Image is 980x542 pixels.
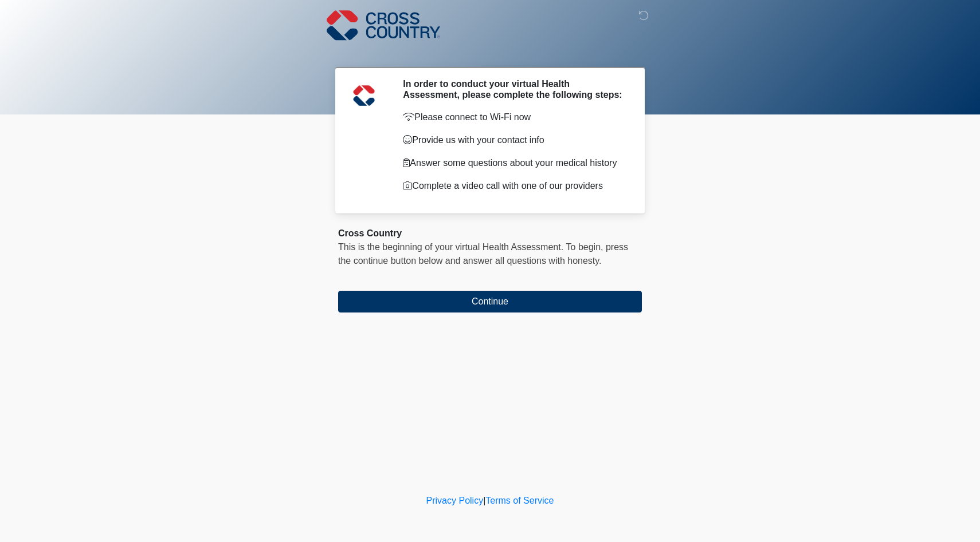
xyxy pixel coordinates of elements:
span: This is the beginning of your virtual Health Assessment. [338,242,563,252]
p: Provide us with your contact info [403,133,625,147]
a: Terms of Service [485,496,554,505]
a: | [483,496,485,505]
span: To begin, [566,242,606,252]
div: Cross Country [338,227,642,240]
h2: In order to conduct your virtual Health Assessment, please complete the following steps: [403,78,625,100]
span: press the continue button below and answer all questions with honesty. [338,242,628,266]
h1: ‎ ‎ ‎ [330,41,650,62]
img: Cross Country Logo [327,9,440,42]
p: Please connect to Wi-Fi now [403,110,625,124]
a: Privacy Policy [426,496,484,505]
p: Answer some questions about your medical history [403,156,625,170]
img: Agent Avatar [347,78,381,113]
button: Continue [338,291,642,312]
p: Complete a video call with one of our providers [403,179,625,193]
